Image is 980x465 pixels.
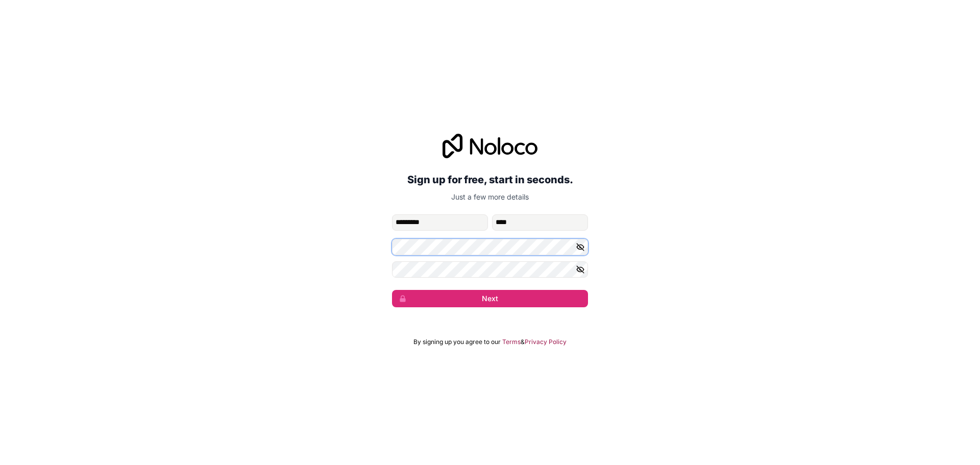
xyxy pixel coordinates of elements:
[392,239,588,255] input: Password
[521,338,525,346] span: &
[392,170,588,189] h2: Sign up for free, start in seconds.
[525,338,567,346] a: Privacy Policy
[502,338,521,346] a: Terms
[392,214,488,231] input: given-name
[392,261,588,278] input: Confirm password
[492,214,588,231] input: family-name
[392,192,588,202] p: Just a few more details
[392,290,588,307] button: Next
[413,338,501,346] span: By signing up you agree to our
